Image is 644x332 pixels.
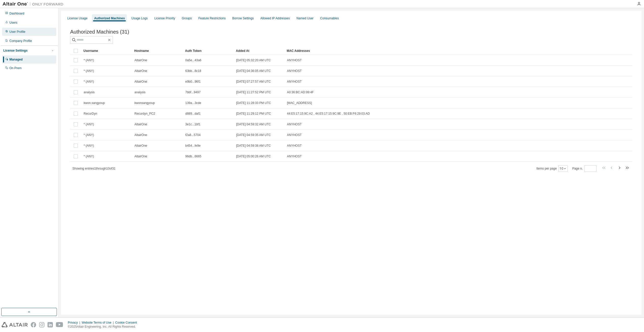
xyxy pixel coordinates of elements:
span: ANYHOST [287,122,302,126]
img: youtube.svg [56,322,63,327]
div: Named User [296,16,313,20]
div: Usage Logs [131,16,148,20]
span: kwon.sangyoup [84,101,105,105]
span: 96db...6665 [185,154,201,158]
span: * (ANY) [84,80,94,84]
span: AltairOne [134,58,147,62]
span: ANYHOST [287,133,302,137]
div: License Settings [3,49,27,53]
span: 44:E5:17:15:9C:A2 , 44:E5:17:15:9C:9E , 50:EB:F6:29:03:AD [287,112,370,116]
span: Page n. [572,165,596,172]
span: [DATE] 11:29:12 PM UTC [236,112,271,116]
div: Groups [182,16,192,20]
span: * (ANY) [84,58,94,62]
div: Auth Token [185,47,232,55]
img: instagram.svg [39,322,44,327]
div: Privacy [68,321,82,325]
span: 0a5e...43a6 [185,58,201,62]
span: b454...fe9e [185,144,201,148]
img: Altair One [3,2,66,7]
button: 10 [560,167,566,171]
span: 63bb...8c18 [185,69,201,73]
img: altair_logo.svg [2,322,28,327]
div: Authorized Machines [94,16,125,20]
div: Users [9,21,17,25]
span: analysis [84,90,95,94]
div: Allowed IP Addresses [260,16,290,20]
span: AltairOne [134,122,147,126]
span: * (ANY) [84,154,94,158]
span: [DATE] 04:59:35 AM UTC [236,133,271,137]
img: linkedin.svg [48,322,53,327]
span: * (ANY) [84,69,94,73]
span: d889...daf1 [185,112,201,116]
div: Website Terms of Use [82,321,115,325]
div: User Profile [9,30,25,34]
p: © 2025 Altair Engineering, Inc. All Rights Reserved. [68,325,140,329]
div: MAC Addresses [287,47,579,55]
span: AltairOne [134,154,147,158]
div: License Priority [154,16,175,20]
span: 139a...3cde [185,101,201,105]
span: Recurdyn_PC2 [134,112,155,116]
div: On Prem [9,66,22,70]
span: Items per page [536,165,568,172]
span: [DATE] 11:28:33 PM UTC [236,101,271,105]
span: e9b0...96f1 [185,80,201,84]
span: AltairOne [134,80,147,84]
span: kwonsangyoup [134,101,155,105]
div: Managed [9,57,23,62]
span: f2a8...5704 [185,133,201,137]
span: ANYHOST [287,80,302,84]
span: analysis [134,90,145,94]
span: AltairOne [134,133,147,137]
span: * (ANY) [84,144,94,148]
img: facebook.svg [31,322,36,327]
div: Cookie Consent [115,321,140,325]
span: RecurDyn [84,112,97,116]
span: AltairOne [134,144,147,148]
span: [DATE] 04:59:32 AM UTC [236,122,271,126]
div: Company Profile [9,39,32,43]
span: [DATE] 04:59:38 AM UTC [236,144,271,148]
span: [DATE] 07:27:57 AM UTC [236,80,271,84]
div: Added At [236,47,283,55]
div: Feature Restrictions [198,16,226,20]
span: * (ANY) [84,122,94,126]
span: Showing entries 1 through 10 of 31 [72,167,116,170]
div: Borrow Settings [232,16,254,20]
div: License Usage [67,16,87,20]
span: ANYHOST [287,154,302,158]
span: [MAC_ADDRESS] [287,101,312,105]
div: Hostname [134,47,181,55]
span: * (ANY) [84,133,94,137]
div: Dashboard [9,11,24,16]
span: [DATE] 05:00:26 AM UTC [236,154,271,158]
span: 3e1c...1bf1 [185,122,200,126]
span: AltairOne [134,69,147,73]
span: [DATE] 11:27:52 PM UTC [236,90,271,94]
span: 7bbf...9497 [185,90,201,94]
span: [DATE] 05:32:20 AM UTC [236,58,271,62]
span: [DATE] 04:36:05 AM UTC [236,69,271,73]
div: Consumables [320,16,339,20]
span: ANYHOST [287,144,302,148]
span: ANYHOST [287,69,302,73]
span: Authorized Machines (31) [70,29,129,35]
span: ANYHOST [287,58,302,62]
span: A0:36:BC:AD:99:4F [287,90,314,94]
div: Username [83,47,130,55]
